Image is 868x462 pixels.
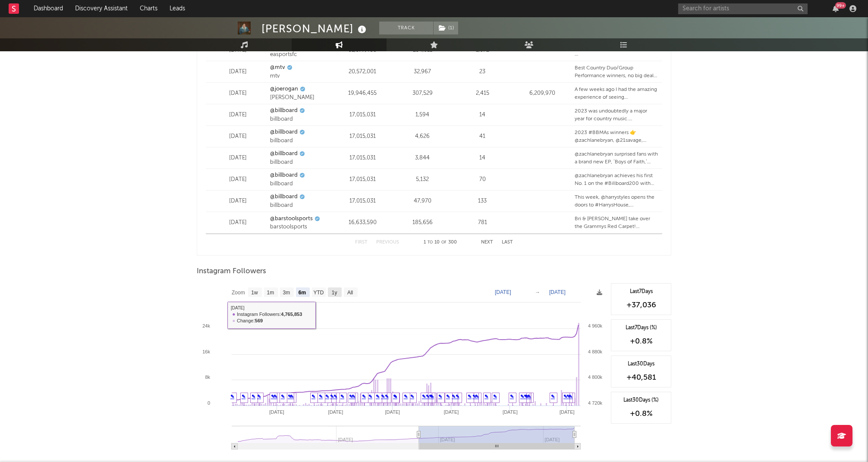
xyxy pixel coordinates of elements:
[270,50,330,59] div: easportsfc
[202,323,210,328] text: 24k
[438,394,442,399] a: ✎
[475,394,479,399] a: ✎
[319,394,323,399] a: ✎
[426,394,430,399] a: ✎
[455,132,510,141] div: 41
[210,175,266,184] div: [DATE]
[299,290,306,296] text: 6m
[335,89,390,98] div: 19,946,455
[616,300,667,310] div: +37,036
[270,94,330,102] div: [PERSON_NAME]
[352,394,355,399] a: ✎
[368,394,372,399] a: ✎
[281,394,285,399] a: ✎
[395,219,450,227] div: 185,656
[210,154,266,162] div: [DATE]
[468,394,472,399] a: ✎
[347,290,353,296] text: All
[210,111,266,119] div: [DATE]
[376,394,380,399] a: ✎
[575,86,658,101] div: A few weeks ago I had the amazing experience of seeing @zachlanebryan play when he was in town, a...
[524,394,528,399] a: ✎
[335,219,390,227] div: 16,633,590
[355,240,368,245] button: First
[444,409,459,415] text: [DATE]
[429,394,433,399] a: ✎
[251,290,258,296] text: 1w
[549,289,566,295] text: [DATE]
[270,215,313,223] a: @barstoolsports
[335,197,390,206] div: 17,015,031
[616,360,667,368] div: Last 30 Days
[269,409,284,415] text: [DATE]
[563,394,567,399] a: ✎
[835,2,846,9] div: 99 +
[328,409,343,415] text: [DATE]
[588,375,603,380] text: 4 800k
[455,219,510,227] div: 781
[616,396,667,404] div: Last 30 Days (%)
[395,197,450,206] div: 47,970
[493,394,497,399] a: ✎
[495,289,511,295] text: [DATE]
[481,240,493,245] button: Next
[270,63,285,72] a: @mtv
[395,175,450,184] div: 5,132
[395,68,450,76] div: 32,967
[202,349,210,354] text: 16k
[379,22,433,34] button: Track
[395,132,450,141] div: 4,626
[588,349,603,354] text: 4 880k
[335,175,390,184] div: 17,015,031
[313,290,324,296] text: YTD
[270,72,330,81] div: mtv
[381,394,385,399] a: ✎
[446,394,450,399] a: ✎
[404,394,408,399] a: ✎
[452,394,456,399] a: ✎
[515,89,570,98] div: 6,209,970
[616,372,667,383] div: +40,581
[270,85,298,94] a: @joerogan
[502,240,513,245] button: Last
[569,394,572,399] a: ✎
[270,115,330,124] div: billboard
[197,266,266,277] span: Instagram Followers
[575,64,658,80] div: Best Country Duo/Group Performance winners, no big deal ✨ @zachlanebryan @spaceykacey #GRAMMYs
[395,111,450,119] div: 1,594
[274,394,277,399] a: ✎
[616,324,667,332] div: Last 7 Days (%)
[455,154,510,162] div: 14
[333,394,337,399] a: ✎
[395,89,450,98] div: 307,529
[588,323,603,328] text: 4 960k
[210,197,266,206] div: [DATE]
[270,137,330,145] div: billboard
[410,394,414,399] a: ✎
[257,394,261,399] a: ✎
[434,22,458,34] button: (1)
[252,394,255,399] a: ✎
[270,180,330,188] div: billboard
[335,68,390,76] div: 20,572,001
[210,89,266,98] div: [DATE]
[340,394,344,399] a: ✎
[575,194,658,209] div: This week, @harrystyles opens the doors to #HarrysHouse, @quavohuncho & @yrntakeoff spend the nig...
[210,68,266,76] div: [DATE]
[441,240,447,244] span: of
[270,223,330,231] div: barstoolsports
[455,175,510,184] div: 70
[362,394,366,399] a: ✎
[616,409,667,419] div: +0.8 %
[551,394,555,399] a: ✎
[588,400,603,406] text: 4 720k
[575,129,658,144] div: 2023 #BBMAs winners 👉 @zachlanebryan, @21savage, @beberexha, @burnaboygram, @kirkfranklin, @laure...
[267,290,274,296] text: 1m
[270,128,298,137] a: @billboard
[433,22,459,34] span: ( 1 )
[270,201,330,210] div: billboard
[288,394,292,399] a: ✎
[210,132,266,141] div: [DATE]
[422,394,426,399] a: ✎
[385,394,389,399] a: ✎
